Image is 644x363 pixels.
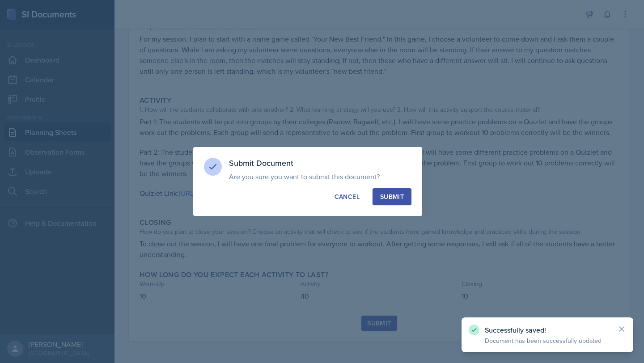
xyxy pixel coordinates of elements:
p: Are you sure you want to submit this document? [229,172,411,181]
div: Cancel [335,192,360,201]
div: Submit [380,192,404,201]
p: Successfully saved! [485,325,610,334]
button: Cancel [327,188,367,205]
p: Document has been successfully updated [485,336,610,345]
button: Submit [373,188,411,205]
h3: Submit Document [229,158,411,169]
